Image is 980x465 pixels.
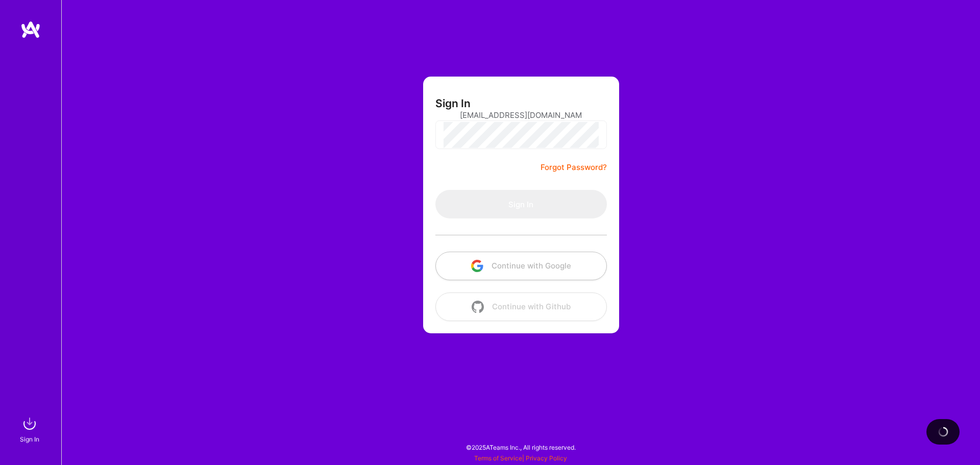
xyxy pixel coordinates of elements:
[435,97,471,110] h3: Sign In
[435,190,607,218] button: Sign In
[541,161,607,174] a: Forgot Password?
[21,413,40,445] a: sign inSign In
[19,413,40,434] img: sign in
[471,260,483,272] img: icon
[472,301,484,313] img: icon
[938,426,949,437] img: loading
[435,252,607,280] button: Continue with Google
[20,20,41,39] img: logo
[460,102,582,128] input: Email...
[435,292,607,321] button: Continue with Github
[474,454,522,462] a: Terms of Service
[20,434,39,445] div: Sign In
[474,454,567,462] span: |
[61,434,980,460] div: © 2025 ATeams Inc., All rights reserved.
[526,454,567,462] a: Privacy Policy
